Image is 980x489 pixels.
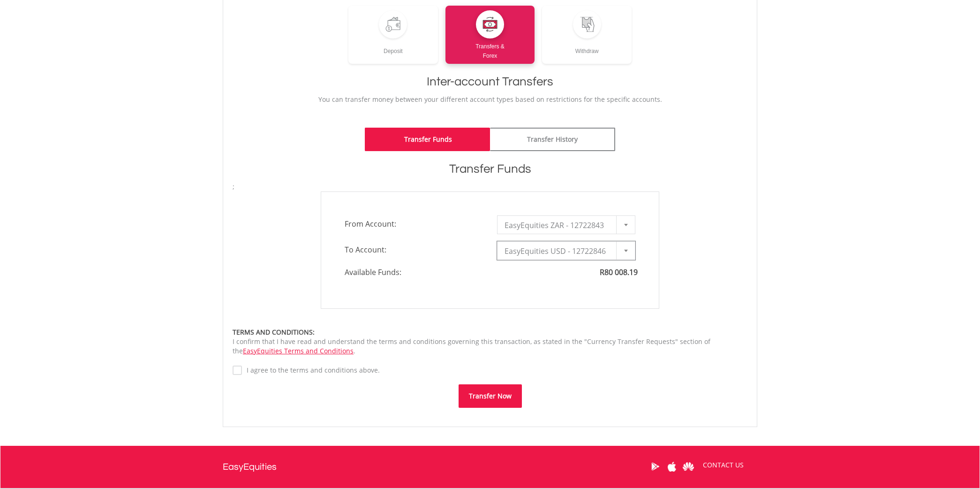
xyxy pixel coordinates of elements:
a: EasyEquities [223,446,277,488]
a: Withdraw [542,6,632,64]
div: TERMS AND CONDITIONS: [233,328,747,337]
a: Huawei [680,452,696,481]
label: I agree to the terms and conditions above. [242,366,380,375]
span: To Account: [338,241,490,258]
a: Transfer Funds [365,128,490,151]
a: Deposit [348,6,438,64]
div: Deposit [348,38,438,56]
p: You can transfer money between your different account types based on restrictions for the specifi... [233,95,747,104]
a: Transfers &Forex [445,6,535,64]
div: Withdraw [542,38,632,56]
span: R80 008.19 [600,267,638,277]
span: EasyEquities USD - 12722846 [505,242,614,260]
a: Transfer History [490,128,615,151]
form: ; [233,182,747,408]
div: Transfers & Forex [445,38,535,61]
h1: Inter-account Transfers [233,73,747,90]
a: Apple [663,452,680,481]
div: I confirm that I have read and understand the terms and conditions governing this transaction, as... [233,328,747,356]
span: Available Funds: [338,267,490,278]
button: Transfer Now [459,384,522,408]
a: Google Play [647,452,663,481]
span: From Account: [338,215,490,232]
h1: Transfer Funds [233,160,747,177]
a: EasyEquities Terms and Conditions [243,346,354,355]
span: EasyEquities ZAR - 12722843 [505,216,614,235]
a: CONTACT US [696,452,750,478]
